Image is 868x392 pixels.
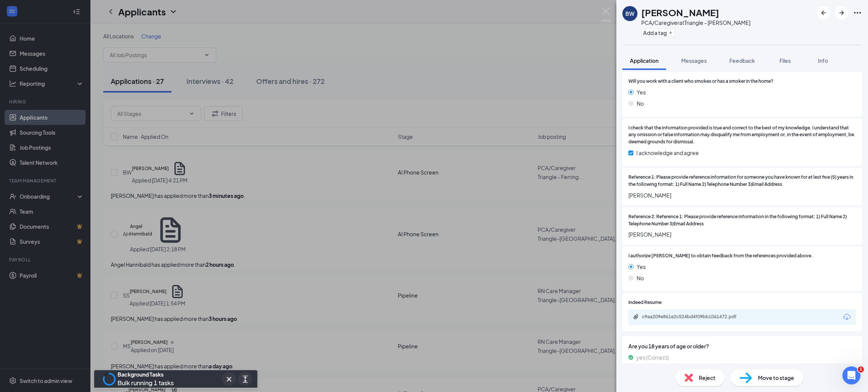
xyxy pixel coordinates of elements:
span: Are you 18 years of age or older? [628,342,856,350]
span: Feedback [729,57,755,64]
div: c9aa209e861e2c524bd4f09bb1061472.pdf [642,314,747,320]
h1: [PERSON_NAME] [641,6,719,19]
span: [PERSON_NAME] [628,230,856,239]
div: BW [625,10,634,17]
span: Messages [681,57,707,64]
div: Background Tasks [118,371,174,378]
a: Paperclipc9aa209e861e2c524bd4f09bb1061472.pdf [633,314,755,321]
button: ArrowLeftNew [817,6,830,20]
div: PCA/Caregiver at Triangle - [PERSON_NAME] [641,19,750,26]
svg: Plus [668,30,673,35]
button: ArrowRight [835,6,848,20]
svg: Ellipses [853,8,862,17]
span: Yes [637,88,646,96]
button: PlusAdd a tag [641,29,675,36]
svg: Cross [225,375,234,384]
span: I acknowledge and agree [636,149,699,157]
span: Will you work with a client who smokes or has a smoker in the home? [628,78,773,85]
span: Reject [699,374,715,382]
svg: ArrowRight [837,8,846,17]
svg: Download [842,313,851,322]
svg: ArrowsExpand [241,375,250,384]
svg: ArrowLeftNew [819,8,828,17]
span: Yes [637,263,646,271]
span: No [637,99,644,108]
iframe: Intercom live chat [842,366,860,384]
span: Reference 1: Please provide reference information for someone you have known for at lest five (5)... [628,174,856,188]
span: 1 [858,366,864,372]
span: I check that the information provided is true and correct to the best of my knowledge. I understa... [628,125,856,146]
span: [PERSON_NAME] [628,191,856,199]
span: No [637,274,644,282]
span: Files [779,57,791,64]
svg: Paperclip [633,314,639,320]
span: Move to stage [758,374,794,382]
span: Indeed Resume [628,299,662,306]
span: Application [630,57,659,64]
span: yes (Correct) [636,353,669,362]
span: Bulk running 1 tasks [118,379,174,387]
span: Reference 2: Reference 1: Please provide reference information in the following format: 1) Full N... [628,213,856,228]
span: Info [818,57,828,64]
span: I authorize [PERSON_NAME] to obtain feedback from the references provided above. [628,252,813,260]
